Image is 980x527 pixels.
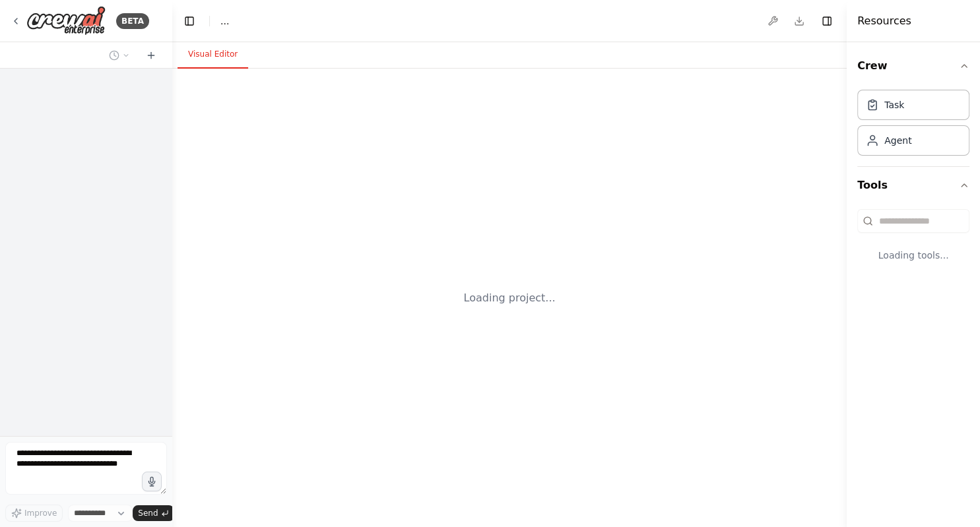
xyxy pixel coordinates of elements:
div: Task [884,98,904,111]
button: Start a new chat [141,47,162,63]
div: Loading tools... [857,238,969,272]
img: Logo [26,6,106,36]
span: Improve [24,508,57,518]
div: Tools [857,204,969,283]
button: Tools [857,167,969,204]
button: Hide right sidebar [818,12,836,30]
span: ... [220,15,229,28]
nav: breadcrumb [220,15,229,28]
div: Loading project... [464,290,556,306]
button: Crew [857,47,969,84]
h4: Resources [857,13,911,29]
button: Switch to previous chat [104,47,135,63]
button: Click to speak your automation idea [142,472,162,491]
button: Send [133,505,174,521]
button: Visual Editor [178,41,248,69]
button: Improve [5,505,63,522]
div: Agent [884,134,911,147]
div: BETA [116,13,149,29]
button: Hide left sidebar [180,12,199,30]
span: Send [138,508,158,518]
div: Crew [857,84,969,166]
